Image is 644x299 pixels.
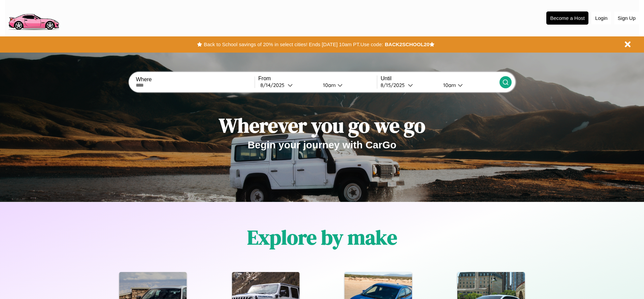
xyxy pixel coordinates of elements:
b: BACK2SCHOOL20 [385,41,429,47]
label: Where [136,77,254,83]
img: logo [5,3,62,32]
label: From [258,76,377,82]
div: 10am [320,82,337,88]
div: 8 / 14 / 2025 [260,82,288,88]
div: 10am [440,82,458,88]
label: Until [381,76,499,82]
h1: Explore by make [247,223,397,251]
button: Become a Host [546,11,588,25]
button: 8/14/2025 [258,82,318,89]
button: 10am [318,82,377,89]
button: Back to School savings of 20% in select cities! Ends [DATE] 10am PT.Use code: [202,40,385,49]
button: 10am [438,82,499,89]
button: Login [592,12,611,24]
div: 8 / 15 / 2025 [381,82,408,88]
button: Sign Up [614,12,639,24]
